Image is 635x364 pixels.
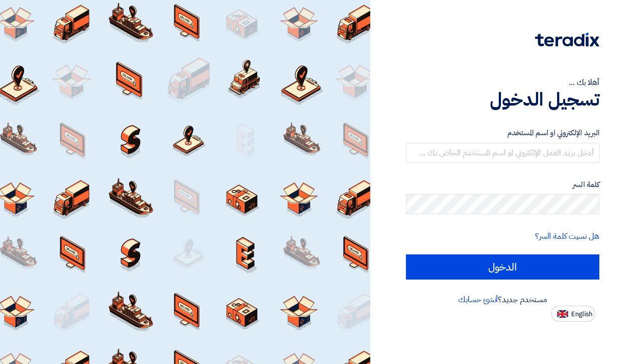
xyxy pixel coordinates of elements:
[406,143,599,163] input: أدخل بريد العمل الإلكتروني او اسم المستخدم الخاص بك ...
[406,179,599,191] label: كلمة السر
[406,127,599,139] label: البريد الإلكتروني او اسم المستخدم
[406,294,599,306] div: مستخدم جديد؟
[535,230,599,242] a: هل نسيت كلمة السر؟
[458,294,498,306] a: أنشئ حسابك
[557,310,568,318] img: en-US.png
[406,76,599,88] div: أهلا بك ...
[571,311,592,318] span: English
[406,254,599,280] input: الدخول
[535,33,599,47] img: Teradix logo
[551,306,595,322] button: English
[406,88,599,111] h1: تسجيل الدخول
